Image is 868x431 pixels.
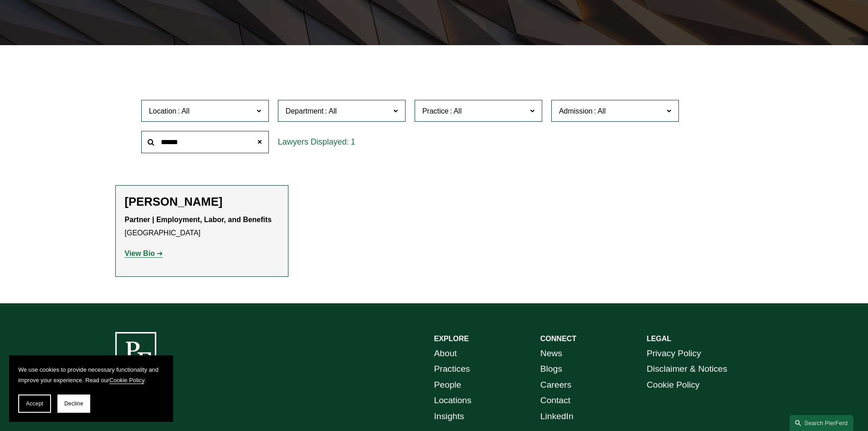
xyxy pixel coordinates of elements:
strong: EXPLORE [434,335,469,343]
a: People [434,377,462,393]
span: 1 [351,137,355,146]
a: News [540,346,562,362]
a: Disclaimer & Notices [647,361,727,377]
section: Cookie banner [9,355,173,422]
button: Decline [57,395,90,413]
a: Insights [434,409,464,425]
strong: LEGAL [647,335,671,343]
span: Accept [26,400,43,407]
a: LinkedIn [540,409,574,425]
a: About [434,346,457,362]
span: Admission [559,107,593,115]
h2: [PERSON_NAME] [125,195,279,209]
a: Search this site [790,415,853,431]
strong: View Bio [125,249,155,257]
a: View Bio [125,249,163,257]
a: Privacy Policy [647,346,701,362]
a: Blogs [540,361,562,377]
a: Careers [540,377,571,393]
a: Locations [434,393,472,409]
p: [GEOGRAPHIC_DATA] [125,213,279,240]
span: Decline [64,400,83,407]
span: Location [149,107,177,115]
a: Cookie Policy [647,377,699,393]
a: Contact [540,393,570,409]
span: Department [286,107,324,115]
strong: CONNECT [540,335,576,343]
p: We use cookies to provide necessary functionality and improve your experience. Read our . [18,364,164,385]
button: Accept [18,395,51,413]
strong: Partner | Employment, Labor, and Benefits [125,216,272,223]
span: Practice [422,107,449,115]
a: Practices [434,361,470,377]
a: Cookie Policy [109,377,144,384]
